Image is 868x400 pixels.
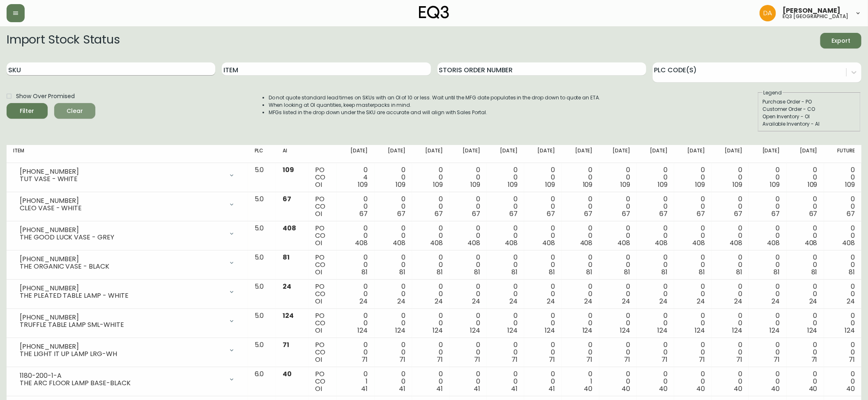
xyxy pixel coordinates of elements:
span: 67 [509,209,518,218]
div: PO CO [315,312,330,334]
div: 0 0 [531,166,555,189]
span: 71 [362,355,368,364]
div: Available Inventory - AI [762,120,856,128]
div: 0 0 [643,341,668,363]
li: When looking at OI quantities, keep masterpacks in mind. [269,101,601,109]
span: 124 [583,326,593,335]
div: 0 0 [531,225,555,247]
span: 71 [587,355,593,364]
span: 109 [620,180,630,189]
div: 0 0 [755,225,780,247]
div: 0 0 [568,195,592,218]
div: 0 0 [493,195,518,218]
span: 24 [585,297,593,306]
div: 0 0 [419,283,443,305]
div: 0 0 [643,166,668,189]
span: 24 [397,297,405,306]
span: 67 [847,209,855,218]
span: 81 [362,267,368,277]
span: 109 [808,180,817,189]
div: 0 0 [718,225,742,247]
td: 5.0 [248,251,276,280]
div: 0 0 [831,341,855,363]
span: 71 [549,355,555,364]
div: 0 0 [793,225,817,247]
th: [DATE] [749,145,786,163]
td: 5.0 [248,163,276,192]
button: Clear [54,103,95,119]
div: 0 4 [343,166,368,189]
div: 0 0 [755,341,780,363]
span: 408 [692,238,705,248]
div: 0 0 [456,166,480,189]
div: 0 0 [755,195,780,218]
td: 5.0 [248,192,276,221]
span: [PERSON_NAME] [783,7,840,14]
th: [DATE] [599,145,637,163]
div: THE PLEATED TABLE LAMP - WHITE [20,292,223,299]
th: [DATE] [412,145,449,163]
span: 109 [546,180,555,189]
th: Item [7,145,248,163]
div: 0 0 [381,254,405,276]
div: PO CO [315,283,330,305]
span: 67 [360,209,368,218]
span: OI [315,238,322,248]
div: 0 0 [419,254,443,276]
span: 40 [283,369,292,379]
div: 0 0 [381,370,405,393]
span: 408 [655,238,668,248]
div: 0 0 [831,166,855,189]
div: 0 0 [831,283,855,305]
div: PO CO [315,341,330,363]
span: 109 [583,180,593,189]
div: 0 0 [831,195,855,218]
span: 408 [393,238,405,248]
span: 67 [397,209,405,218]
span: 24 [697,297,705,306]
span: 24 [472,297,480,306]
div: 0 0 [419,370,443,393]
div: 0 0 [793,195,817,218]
div: 0 0 [456,283,480,305]
span: 24 [509,297,518,306]
div: 0 0 [681,370,705,393]
div: 0 0 [681,312,705,334]
span: 124 [807,326,817,335]
div: 0 0 [643,370,668,393]
span: 109 [358,180,368,189]
span: OI [315,209,322,218]
div: [PHONE_NUMBER] [20,168,223,175]
div: THE LIGHT IT UP LAMP LRG-WH [20,350,223,358]
span: 67 [659,209,668,218]
td: 5.0 [248,338,276,367]
span: 24 [734,297,742,306]
span: 67 [697,209,705,218]
div: 0 0 [568,312,592,334]
div: 0 0 [681,283,705,305]
span: 124 [507,326,518,335]
span: 71 [283,340,289,349]
legend: Legend [762,89,783,97]
span: OI [315,355,322,364]
div: 0 0 [493,341,518,363]
span: 71 [511,355,518,364]
div: 0 0 [381,225,405,247]
span: 109 [845,180,855,189]
th: [DATE] [711,145,749,163]
span: 109 [433,180,443,189]
th: Future [824,145,861,163]
div: [PHONE_NUMBER]TRUFFLE TABLE LAMP SML-WHITE [13,312,242,330]
div: 0 0 [419,341,443,363]
span: OI [315,297,322,306]
div: 0 0 [343,225,368,247]
div: 0 0 [381,283,405,305]
div: 0 0 [643,225,668,247]
div: 0 0 [531,370,555,393]
th: [DATE] [674,145,711,163]
div: [PHONE_NUMBER] [20,226,223,234]
span: 81 [399,267,405,277]
div: 0 0 [381,341,405,363]
span: 124 [283,311,294,320]
th: [DATE] [524,145,562,163]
